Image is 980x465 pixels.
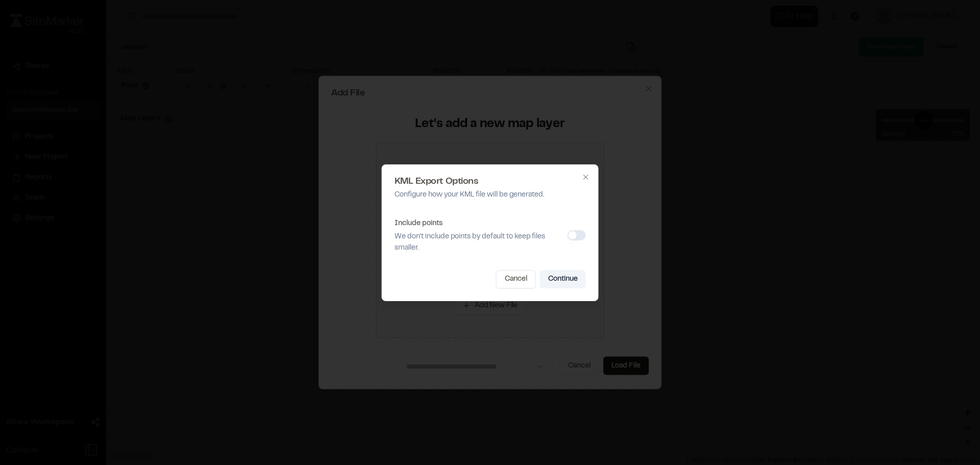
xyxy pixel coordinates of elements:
p: We don't include points by default to keep files smaller. [395,231,563,254]
label: Include points [395,221,443,227]
h2: KML Export Options [395,177,586,186]
button: Cancel [496,270,536,288]
p: Configure how your KML file will be generated. [395,189,586,201]
button: Continue [540,270,586,288]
